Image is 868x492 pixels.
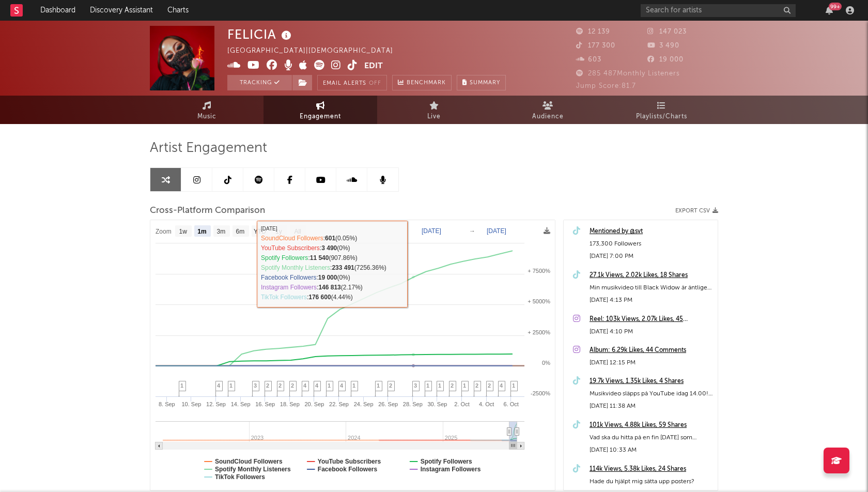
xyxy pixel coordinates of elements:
span: 4 [303,382,306,389]
a: Reel: 103k Views, 2.07k Likes, 45 Comments [590,313,712,326]
span: Live [427,111,441,123]
span: 12 139 [576,28,610,35]
div: FELICIA [227,26,294,43]
span: 2 [451,382,454,389]
text: 6m [236,228,245,235]
text: 20. Sep [304,401,324,407]
span: 4 [315,382,318,389]
text: [DATE] [487,227,506,235]
a: Album: 6.29k Likes, 44 Comments [590,344,712,357]
em: Off [369,81,381,86]
div: Min musikvideo till Black Widow är äntligen uppe på YouTube! Stort tack till alla i produktionen,... [590,282,712,294]
text: 1w [179,228,188,235]
text: Spotify Monthly Listeners [215,466,291,473]
span: 2 [291,382,294,389]
text: Facebook Followers [318,466,378,473]
a: 114k Views, 5.38k Likes, 24 Shares [590,463,712,475]
a: 101k Views, 4.88k Likes, 59 Shares [590,419,712,432]
div: [DATE] 7:00 PM [590,250,712,263]
span: 285 487 Monthly Listeners [576,70,680,77]
div: [DATE] 11:38 AM [590,400,712,412]
span: Music [197,111,216,123]
div: Vad ska du hitta på en fin [DATE] som denna?♥️♥️♥️ #fördig #viral #dance #newmusic [590,432,712,444]
text: YTD [254,228,266,235]
text: + 2500% [528,329,550,335]
span: Engagement [300,111,341,123]
span: Jump Score: 81.7 [576,83,636,89]
text: -2500% [531,390,550,396]
text: + 7500% [528,268,550,274]
div: [DATE] 4:13 PM [590,294,712,306]
span: 1 [463,382,466,389]
div: Hade du hjälpt mig sätta upp posters? [590,475,712,488]
a: Audience [491,96,605,124]
text: All [294,228,301,235]
a: Music [150,96,263,124]
button: Export CSV [675,208,718,214]
span: 603 [576,56,601,63]
text: 12. Sep [206,401,226,407]
button: Summary [457,75,506,90]
div: 99 + [829,3,842,10]
span: 2 [488,382,491,389]
input: Search for artists [641,4,796,17]
text: 28. Sep [403,401,423,407]
a: Playlists/Charts [605,96,718,124]
text: 26. Sep [378,401,398,407]
button: Email AlertsOff [317,75,387,90]
span: 2 [266,382,269,389]
text: 3m [217,228,226,235]
text: 8. Sep [159,401,175,407]
span: 1 [180,382,183,389]
span: 1 [426,382,429,389]
div: [DATE] 10:33 AM [590,444,712,456]
text: SoundCloud Followers [215,458,283,465]
span: Summary [470,80,500,86]
text: 24. Sep [354,401,374,407]
text: YouTube Subscribers [318,458,381,465]
text: 4. Oct [479,401,494,407]
span: 1 [229,382,233,389]
text: 10. Sep [181,401,201,407]
span: 1 [512,382,515,389]
span: Benchmark [407,77,446,89]
text: [DATE] [422,227,441,235]
text: 22. Sep [329,401,349,407]
div: 173,300 Followers [590,238,712,250]
a: Engagement [263,96,377,124]
span: 177 300 [576,42,615,49]
span: 2 [475,382,478,389]
div: [GEOGRAPHIC_DATA] | [DEMOGRAPHIC_DATA] [227,45,405,57]
span: 19 000 [647,56,684,63]
span: 3 [254,382,257,389]
span: 3 [414,382,417,389]
span: 2 [389,382,392,389]
span: 147 023 [647,28,687,35]
text: TikTok Followers [215,473,265,481]
div: [DATE] 12:15 PM [590,357,712,369]
text: 30. Sep [427,401,447,407]
button: Edit [364,60,383,73]
text: Instagram Followers [421,466,481,473]
span: 2 [278,382,282,389]
span: 1 [377,382,380,389]
span: 1 [438,382,441,389]
text: 14. Sep [231,401,251,407]
text: 2. Oct [454,401,469,407]
span: 4 [217,382,220,389]
a: Mentioned by @svt [590,225,712,238]
a: Live [377,96,491,124]
span: 1 [328,382,331,389]
text: 6. Oct [504,401,519,407]
a: 19.7k Views, 1.35k Likes, 4 Shares [590,375,712,388]
span: 4 [340,382,343,389]
span: Audience [532,111,564,123]
div: [DATE] 4:10 PM [590,326,712,338]
text: 16. Sep [255,401,275,407]
span: 4 [500,382,503,389]
span: Artist Engagement [150,142,267,155]
button: 99+ [826,6,833,14]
